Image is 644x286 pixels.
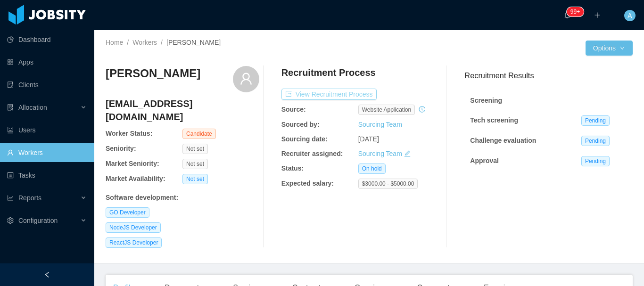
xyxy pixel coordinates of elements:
b: Source: [281,106,306,113]
h3: Recruitment Results [464,70,633,82]
span: GO Developer [106,207,149,218]
a: icon: appstoreApps [7,53,87,72]
i: icon: bell [564,12,570,18]
a: icon: userWorkers [7,143,87,162]
span: / [127,39,129,46]
span: website application [358,105,415,115]
span: [PERSON_NAME] [166,39,221,46]
a: icon: robotUsers [7,121,87,139]
span: Configuration [18,217,58,224]
span: ReactJS Developer [106,237,162,248]
i: icon: plus [594,12,601,18]
b: Market Availability: [106,175,165,182]
span: Pending [581,156,610,166]
a: Workers [132,39,157,46]
b: Recruiter assigned: [281,150,343,157]
span: $3000.00 - $5000.00 [358,179,418,189]
i: icon: solution [7,104,14,111]
span: Reports [18,194,41,202]
a: icon: profileTasks [7,166,87,185]
strong: Tech screening [470,116,518,124]
i: icon: user [239,72,253,85]
i: icon: setting [7,217,14,224]
a: icon: exportView Recruitment Process [281,90,377,98]
h3: [PERSON_NAME] [106,66,200,81]
b: Worker Status: [106,130,152,137]
b: Expected salary: [281,180,334,187]
span: Not set [182,144,208,154]
span: Pending [581,136,610,146]
i: icon: edit [404,150,411,157]
b: Software development : [106,194,178,201]
strong: Approval [470,157,499,164]
i: icon: history [419,106,425,113]
span: Candidate [182,129,216,139]
span: Pending [581,115,610,126]
b: Market Seniority: [106,160,159,167]
span: [DATE] [358,135,379,143]
h4: [EMAIL_ADDRESS][DOMAIN_NAME] [106,97,259,123]
b: Seniority: [106,145,136,152]
a: icon: pie-chartDashboard [7,30,87,49]
span: On hold [358,163,386,174]
b: Status: [281,164,304,172]
button: icon: exportView Recruitment Process [281,89,377,100]
strong: Screening [470,97,502,104]
a: Sourcing Team [358,121,402,128]
a: icon: auditClients [7,75,87,94]
span: / [161,39,163,46]
sup: 159 [567,7,584,16]
strong: Challenge evaluation [470,137,536,144]
span: A [627,10,632,21]
i: icon: line-chart [7,195,14,201]
h4: Recruitment Process [281,66,376,79]
a: Sourcing Team [358,150,402,157]
b: Sourced by: [281,121,320,128]
a: Home [106,39,123,46]
span: NodeJS Developer [106,222,161,233]
span: Not set [182,159,208,169]
span: Not set [182,174,208,184]
span: Allocation [18,104,47,111]
b: Sourcing date: [281,135,328,143]
button: Optionsicon: down [586,41,633,56]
